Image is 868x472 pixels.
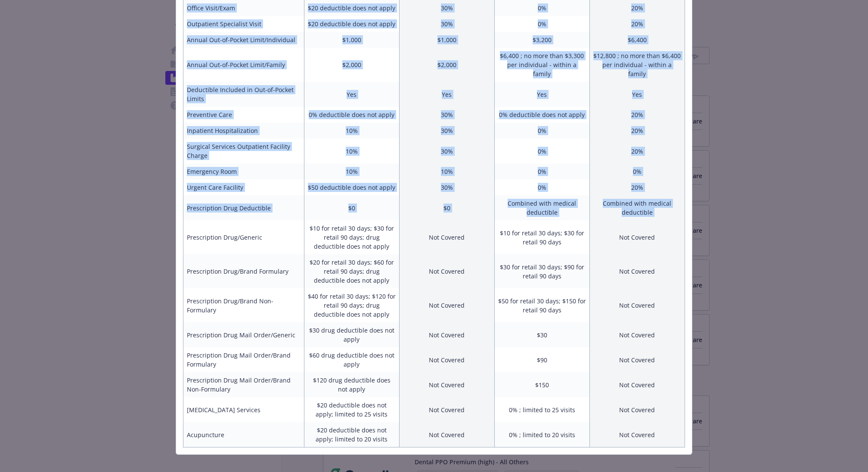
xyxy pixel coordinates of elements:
[183,107,304,123] td: Preventive Care
[399,397,494,422] td: Not Covered
[589,16,685,32] td: 20%
[183,32,304,48] td: Annual Out-of-Pocket Limit/Individual
[399,107,494,123] td: 30%
[589,32,685,48] td: $6,400
[304,16,399,32] td: $20 deductible does not apply
[399,139,494,164] td: 30%
[589,397,685,422] td: Not Covered
[183,164,304,179] td: Emergency Room
[183,254,304,288] td: Prescription Drug/Brand Formulary
[589,422,685,447] td: Not Covered
[304,397,399,422] td: $20 deductible does not apply; limited to 25 visits
[304,164,399,179] td: 10%
[494,372,589,397] td: $150
[494,82,589,107] td: Yes
[183,397,304,422] td: [MEDICAL_DATA] Services
[304,220,399,254] td: $10 for retail 30 days; $30 for retail 90 days; drug deductible does not apply
[183,220,304,254] td: Prescription Drug/Generic
[589,107,685,123] td: 20%
[304,48,399,82] td: $2,000
[494,123,589,139] td: 0%
[183,179,304,195] td: Urgent Care Facility
[399,254,494,288] td: Not Covered
[399,422,494,447] td: Not Covered
[589,372,685,397] td: Not Covered
[589,195,685,220] td: Combined with medical deductible
[304,32,399,48] td: $1,000
[494,195,589,220] td: Combined with medical deductible
[494,16,589,32] td: 0%
[304,107,399,123] td: 0% deductible does not apply
[399,195,494,220] td: $0
[304,372,399,397] td: $120 drug deductible does not apply
[183,82,304,107] td: Deductible Included in Out-of-Pocket Limits
[494,220,589,254] td: $10 for retail 30 days; $30 for retail 90 days
[304,82,399,107] td: Yes
[399,82,494,107] td: Yes
[304,322,399,347] td: $30 drug deductible does not apply
[494,139,589,164] td: 0%
[183,16,304,32] td: Outpatient Specialist Visit
[399,322,494,347] td: Not Covered
[399,179,494,195] td: 30%
[183,195,304,220] td: Prescription Drug Deductible
[183,139,304,164] td: Surgical Services Outpatient Facility Charge
[399,220,494,254] td: Not Covered
[304,347,399,372] td: $60 drug deductible does not apply
[183,422,304,447] td: Acupuncture
[589,220,685,254] td: Not Covered
[304,288,399,322] td: $40 for retail 30 days; $120 for retail 90 days; drug deductible does not apply
[304,179,399,195] td: $50 deductible does not apply
[494,422,589,447] td: 0% ; limited to 20 visits
[494,288,589,322] td: $50 for retail 30 days; $150 for retail 90 days
[589,123,685,139] td: 20%
[494,48,589,82] td: $6,400 ; no more than $3,300 per individual - within a family
[183,322,304,347] td: Prescription Drug Mail Order/Generic
[589,164,685,179] td: 0%
[589,48,685,82] td: $12,800 ; no more than $6,400 per individual - within a family
[399,347,494,372] td: Not Covered
[589,288,685,322] td: Not Covered
[183,347,304,372] td: Prescription Drug Mail Order/Brand Formulary
[304,139,399,164] td: 10%
[494,32,589,48] td: $3,200
[304,254,399,288] td: $20 for retail 30 days; $60 for retail 90 days; drug deductible does not apply
[399,123,494,139] td: 30%
[494,164,589,179] td: 0%
[589,179,685,195] td: 20%
[183,123,304,139] td: Inpatient Hospitalization
[589,82,685,107] td: Yes
[589,347,685,372] td: Not Covered
[589,322,685,347] td: Not Covered
[494,347,589,372] td: $90
[399,48,494,82] td: $2,000
[183,48,304,82] td: Annual Out-of-Pocket Limit/Family
[589,254,685,288] td: Not Covered
[589,139,685,164] td: 20%
[304,123,399,139] td: 10%
[494,254,589,288] td: $30 for retail 30 days; $90 for retail 90 days
[183,288,304,322] td: Prescription Drug/Brand Non-Formulary
[399,164,494,179] td: 10%
[399,16,494,32] td: 30%
[494,107,589,123] td: 0% deductible does not apply
[494,322,589,347] td: $30
[304,195,399,220] td: $0
[183,372,304,397] td: Prescription Drug Mail Order/Brand Non-Formulary
[494,397,589,422] td: 0% ; limited to 25 visits
[494,179,589,195] td: 0%
[399,32,494,48] td: $1,000
[399,288,494,322] td: Not Covered
[304,422,399,447] td: $20 deductible does not apply; limited to 20 visits
[399,372,494,397] td: Not Covered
